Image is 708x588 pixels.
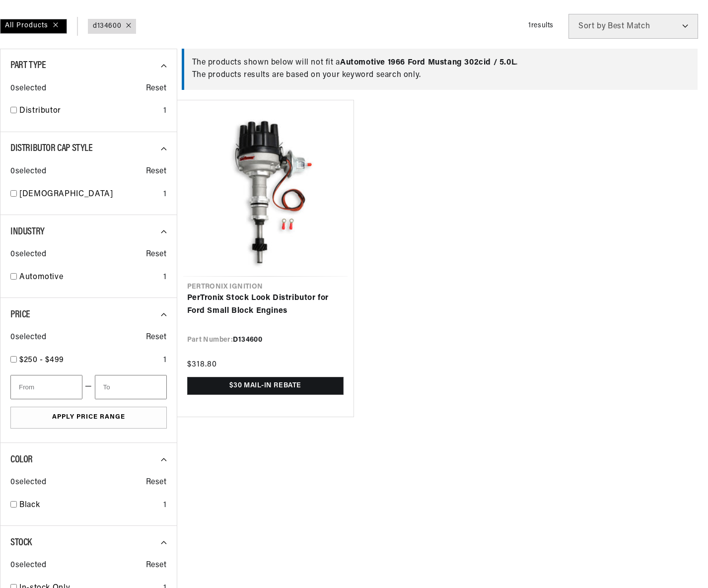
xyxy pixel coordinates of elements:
span: — [85,380,92,393]
span: Stock [10,538,32,548]
span: Part Type [10,61,46,71]
span: $250 - $499 [19,356,64,364]
span: Sort by [578,22,606,30]
span: Reset [146,82,167,95]
span: 0 selected [10,559,46,572]
div: The products shown below will not fit a . The products results are based on your keyword search o... [192,57,690,82]
span: Reset [146,476,167,489]
span: 1 results [528,22,554,29]
div: 1 [163,271,167,284]
div: 1 [163,499,167,512]
div: 1 [163,354,167,367]
a: d134600 [93,21,121,32]
span: 0 selected [10,165,46,178]
span: Reset [146,331,167,344]
span: Industry [10,227,45,237]
a: [DEMOGRAPHIC_DATA] [19,188,159,201]
div: 1 [163,105,167,118]
button: Apply Price Range [10,407,167,429]
a: Distributor [19,105,159,118]
span: Automotive 1966 Ford Mustang 302cid / 5.0L [340,59,516,67]
div: 1 [163,188,167,201]
span: 0 selected [10,331,46,344]
input: From [10,375,82,399]
span: 0 selected [10,476,46,489]
span: Distributor Cap Style [10,144,93,153]
span: Reset [146,165,167,178]
span: Price [10,310,30,320]
a: Automotive [19,271,159,284]
span: 0 selected [10,82,46,95]
input: To [95,375,167,399]
a: PerTronix Stock Look Distributor for Ford Small Block Engines [187,292,344,317]
span: Reset [146,559,167,572]
a: Black [19,499,159,512]
span: 0 selected [10,248,46,261]
span: Color [10,455,33,465]
span: Reset [146,248,167,261]
select: Sort by [568,14,698,39]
